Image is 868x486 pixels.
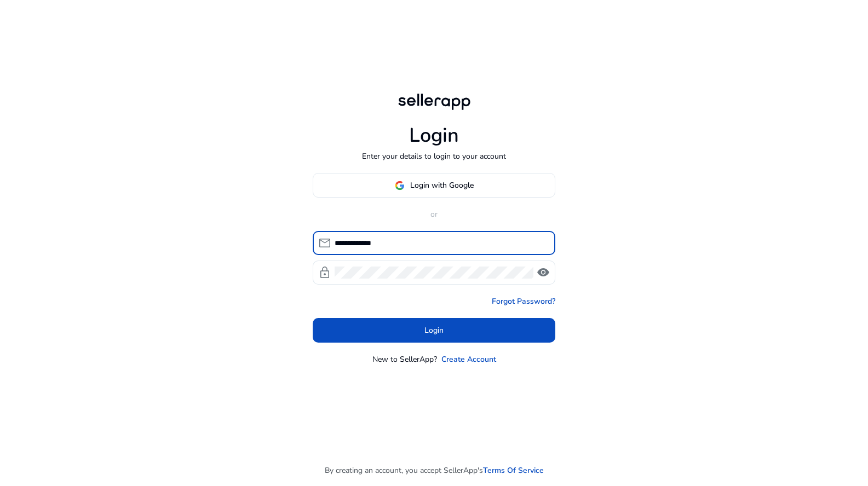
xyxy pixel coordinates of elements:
button: Login with Google [313,173,555,198]
span: visibility [537,266,550,279]
span: Login [424,325,444,336]
h1: Login [409,124,459,147]
img: google-logo.svg [395,181,405,190]
p: New to SellerApp? [372,354,437,365]
a: Forgot Password? [492,296,555,307]
a: Terms Of Service [483,465,544,476]
a: Create Account [441,354,496,365]
button: Login [313,318,555,343]
span: mail [318,236,331,250]
span: lock [318,266,331,279]
span: Login with Google [410,180,474,191]
p: or [313,209,555,220]
p: Enter your details to login to your account [362,151,506,162]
